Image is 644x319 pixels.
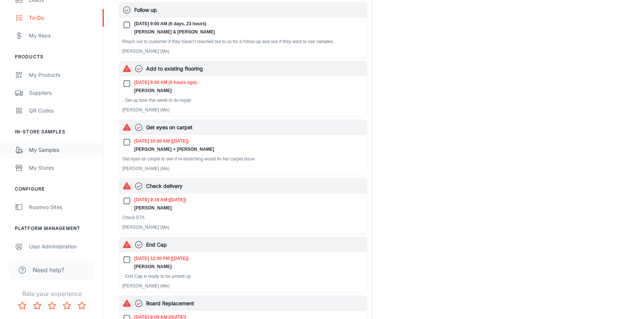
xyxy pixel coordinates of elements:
[122,283,364,289] p: [PERSON_NAME] (Me)
[122,165,364,172] p: [PERSON_NAME] (Me)
[74,298,89,313] button: Rate 5 star
[122,48,364,55] p: [PERSON_NAME] (Me)
[119,3,367,58] button: Follow up[DATE] 9:00 AM (6 days, 23 hours)[PERSON_NAME] & [PERSON_NAME]Reach out to customer if t...
[122,156,364,162] p: Get eyes on carpet to see if re-stretching would fix her carpet issue
[29,71,96,79] div: My Products
[29,32,96,40] div: My Reps
[134,263,189,270] p: [PERSON_NAME]
[122,107,364,113] p: [PERSON_NAME] (Me)
[122,38,364,45] p: Reach out to customer if they haven't reached out to us for a follow-up and see if they want to s...
[134,79,197,86] p: [DATE] 9:00 AM (0 hours ago)
[6,289,98,298] p: Rate your experience
[33,266,64,274] span: Need help?
[30,298,45,313] button: Rate 2 star
[119,179,367,234] button: Check delivery[DATE] 9:19 AM ([DATE])[PERSON_NAME]Check ETA[PERSON_NAME] (Me)
[29,164,96,172] div: My Stores
[29,242,96,251] div: User Administration
[119,61,367,116] button: Add to existing flooring[DATE] 9:00 AM (0 hours ago)[PERSON_NAME]- Set up time this week to do re...
[29,89,96,97] div: Suppliers
[59,298,74,313] button: Rate 4 star
[134,6,364,14] h6: Follow up
[134,146,214,153] p: [PERSON_NAME] + [PERSON_NAME]
[134,87,197,94] p: [PERSON_NAME]
[134,255,189,262] p: [DATE] 12:00 PM ([DATE])
[146,65,364,73] h6: Add to existing flooring
[146,241,364,249] h6: End Cap
[29,203,96,211] div: Roomvo Sites
[134,196,186,203] p: [DATE] 9:19 AM ([DATE])
[134,205,186,211] p: [PERSON_NAME]
[29,107,96,115] div: QR Codes
[119,237,367,292] button: End Cap[DATE] 12:00 PM ([DATE])[PERSON_NAME]- End Cap is ready to be picked up[PERSON_NAME] (Me)
[29,146,96,154] div: My Samples
[134,20,215,27] p: [DATE] 9:00 AM (6 days, 23 hours)
[146,182,364,190] h6: Check delivery
[122,224,364,231] p: [PERSON_NAME] (Me)
[119,120,367,175] button: Get eyes on carpet[DATE] 10:00 AM ([DATE])[PERSON_NAME] + [PERSON_NAME]Get eyes on carpet to see ...
[122,97,364,104] p: - Set up time this week to do repair
[146,123,364,131] h6: Get eyes on carpet
[134,138,214,144] p: [DATE] 10:00 AM ([DATE])
[134,29,215,35] p: [PERSON_NAME] & [PERSON_NAME]
[122,214,364,221] p: Check ETA
[45,298,59,313] button: Rate 3 star
[29,14,96,22] div: To-do
[122,273,364,280] p: - End Cap is ready to be picked up
[146,299,364,307] h6: Board Replacement
[15,298,30,313] button: Rate 1 star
